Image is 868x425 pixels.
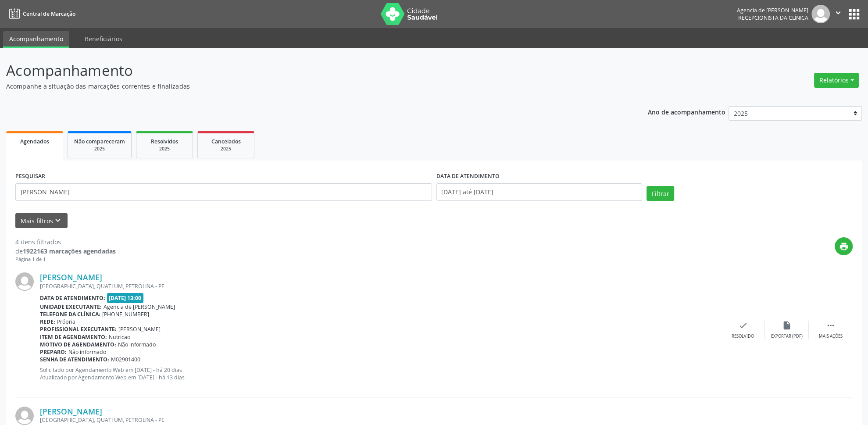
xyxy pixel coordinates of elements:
[151,138,178,145] span: Resolvidos
[6,60,605,82] p: Acompanhamento
[40,272,102,282] a: [PERSON_NAME]
[738,14,808,21] span: Recepcionista da clínica
[79,31,129,46] a: Beneficiários
[738,321,748,330] i: check
[40,318,55,325] b: Rede:
[732,333,754,339] div: Resolvido
[6,7,75,21] a: Central de Marcação
[102,311,149,318] span: [PHONE_NUMBER]
[15,407,34,425] img: img
[40,325,117,333] b: Profissional executante:
[436,170,500,183] label: DATA DE ATENDIMENTO
[811,5,830,23] img: img
[826,321,836,330] i: 
[143,146,186,152] div: 2025
[15,256,116,263] div: Página 1 de 1
[40,407,102,416] a: [PERSON_NAME]
[40,303,102,311] b: Unidade executante:
[814,73,859,88] button: Relatórios
[111,356,140,363] span: M02901400
[20,138,49,145] span: Agendados
[40,348,67,356] b: Preparo:
[57,318,75,325] span: Própria
[15,213,68,229] button: Mais filtroskeyboard_arrow_down
[104,303,175,311] span: Agencia de [PERSON_NAME]
[835,237,853,255] button: print
[830,5,847,23] button: 
[53,216,63,225] i: keyboard_arrow_down
[40,294,105,302] b: Data de atendimento:
[204,146,248,152] div: 2025
[107,293,144,303] span: [DATE] 13:00
[23,247,116,255] strong: 1922163 marcações agendadas
[74,146,125,152] div: 2025
[118,341,156,348] span: Não informado
[6,82,605,91] p: Acompanhe a situação das marcações correntes e finalizadas
[847,7,862,22] button: apps
[40,356,109,363] b: Senha de atendimento:
[40,311,100,318] b: Telefone da clínica:
[819,333,843,339] div: Mais ações
[647,186,674,201] button: Filtrar
[771,333,803,339] div: Exportar (PDF)
[40,282,721,290] div: [GEOGRAPHIC_DATA], QUATI UM, PETROLINA - PE
[839,242,849,251] i: print
[3,31,69,48] a: Acompanhamento
[40,416,721,424] div: [GEOGRAPHIC_DATA], QUATI UM, PETROLINA - PE
[782,321,792,330] i: insert_drive_file
[74,138,125,145] span: Não compareceram
[15,272,34,291] img: img
[23,10,75,18] span: Central de Marcação
[40,366,721,381] p: Solicitado por Agendamento Web em [DATE] - há 20 dias Atualizado por Agendamento Web em [DATE] - ...
[68,348,106,356] span: Não informado
[15,170,45,183] label: PESQUISAR
[648,106,725,117] p: Ano de acompanhamento
[118,325,161,333] span: [PERSON_NAME]
[15,246,116,256] div: de
[211,138,241,145] span: Cancelados
[109,333,130,341] span: Nutricao
[833,8,843,18] i: 
[40,333,107,341] b: Item de agendamento:
[737,7,808,14] div: Agencia de [PERSON_NAME]
[15,183,432,201] input: Nome, código do beneficiário ou CPF
[40,341,116,348] b: Motivo de agendamento:
[15,237,116,246] div: 4 itens filtrados
[436,183,643,201] input: Selecione um intervalo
